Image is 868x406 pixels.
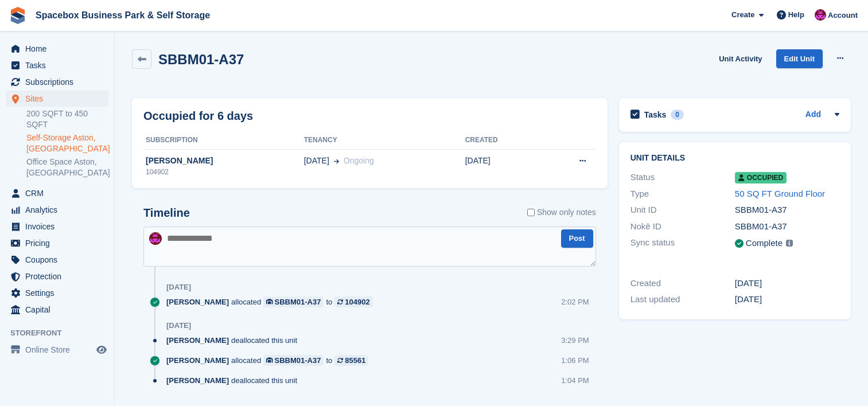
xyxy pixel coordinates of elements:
[166,296,229,307] span: [PERSON_NAME]
[166,335,229,346] span: [PERSON_NAME]
[735,189,825,198] a: 50 SQ FT Ground Floor
[6,41,108,57] a: menu
[630,236,735,251] div: Sync status
[25,91,94,107] span: Sites
[26,157,108,178] a: Office Space Aston, [GEOGRAPHIC_DATA]
[6,202,108,218] a: menu
[275,355,321,366] div: SBBM01-A37
[6,342,108,358] a: menu
[735,204,839,217] div: SBBM01-A37
[9,7,26,24] img: stora-icon-8386f47178a22dfd0bd8f6a31ec36ba5ce8667c1dd55bd0f319d3a0aa187defe.svg
[6,235,108,251] a: menu
[776,49,823,68] a: Edit Unit
[25,285,94,301] span: Settings
[143,155,304,167] div: [PERSON_NAME]
[166,355,374,366] div: allocated to
[6,218,108,235] a: menu
[25,41,94,57] span: Home
[6,285,108,301] a: menu
[746,237,783,250] div: Complete
[6,268,108,284] a: menu
[630,154,839,163] h2: Unit details
[344,156,374,165] span: Ongoing
[561,375,589,386] div: 1:04 PM
[25,302,94,318] span: Capital
[143,131,304,150] th: Subscription
[644,110,667,120] h2: Tasks
[26,132,108,154] a: Self-Storage Aston, [GEOGRAPHIC_DATA]
[166,321,191,330] div: [DATE]
[345,355,365,366] div: 85561
[671,110,684,120] div: 0
[561,355,589,366] div: 1:06 PM
[158,52,244,67] h2: SBBM01-A37
[6,57,108,73] a: menu
[735,277,839,290] div: [DATE]
[527,206,596,218] label: Show only notes
[143,206,190,220] h2: Timeline
[561,229,593,248] button: Post
[143,167,304,177] div: 104902
[25,252,94,268] span: Coupons
[25,57,94,73] span: Tasks
[561,296,589,307] div: 2:02 PM
[735,220,839,233] div: SBBM01-A37
[166,335,303,346] div: deallocated this unit
[334,296,372,307] a: 104902
[630,277,735,290] div: Created
[786,240,793,247] img: icon-info-grey-7440780725fd019a000dd9b08b2336e03edf1995a4989e88bcd33f0948082b44.svg
[630,204,735,217] div: Unit ID
[304,155,329,167] span: [DATE]
[630,171,735,184] div: Status
[6,91,108,107] a: menu
[25,218,94,235] span: Invoices
[304,131,465,150] th: Tenancy
[26,108,108,130] a: 200 SQFT to 450 SQFT
[6,252,108,268] a: menu
[166,283,191,292] div: [DATE]
[263,296,324,307] a: SBBM01-A37
[714,49,766,68] a: Unit Activity
[149,232,162,245] img: Shitika Balanath
[805,108,821,122] a: Add
[95,343,108,357] a: Preview store
[166,375,303,386] div: deallocated this unit
[25,74,94,90] span: Subscriptions
[465,149,541,184] td: [DATE]
[735,172,787,184] span: Occupied
[25,185,94,201] span: CRM
[263,355,324,366] a: SBBM01-A37
[166,296,379,307] div: allocated to
[815,9,826,21] img: Shitika Balanath
[6,185,108,201] a: menu
[6,302,108,318] a: menu
[166,375,229,386] span: [PERSON_NAME]
[561,335,589,346] div: 3:29 PM
[166,355,229,366] span: [PERSON_NAME]
[25,268,94,284] span: Protection
[630,293,735,306] div: Last updated
[143,107,253,124] h2: Occupied for 6 days
[25,342,94,358] span: Online Store
[630,188,735,201] div: Type
[31,6,215,25] a: Spacebox Business Park & Self Storage
[527,206,535,218] input: Show only notes
[334,355,368,366] a: 85561
[25,202,94,218] span: Analytics
[735,293,839,306] div: [DATE]
[630,220,735,233] div: Nokē ID
[828,10,858,21] span: Account
[731,9,754,21] span: Create
[345,296,369,307] div: 104902
[6,74,108,90] a: menu
[25,235,94,251] span: Pricing
[10,327,114,339] span: Storefront
[465,131,541,150] th: Created
[275,296,321,307] div: SBBM01-A37
[788,9,804,21] span: Help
